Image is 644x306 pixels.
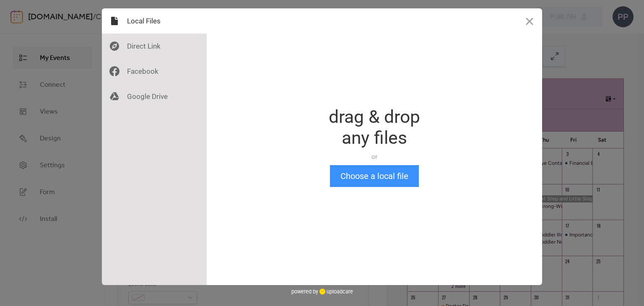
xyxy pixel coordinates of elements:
[330,165,419,187] button: Choose a local file
[291,285,353,298] div: powered by
[102,59,207,84] div: Facebook
[329,153,420,161] div: or
[329,106,420,148] div: drag & drop any files
[517,8,542,34] button: Close
[102,84,207,109] div: Google Drive
[318,288,353,295] a: uploadcare
[102,8,207,34] div: Local Files
[102,34,207,59] div: Direct Link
